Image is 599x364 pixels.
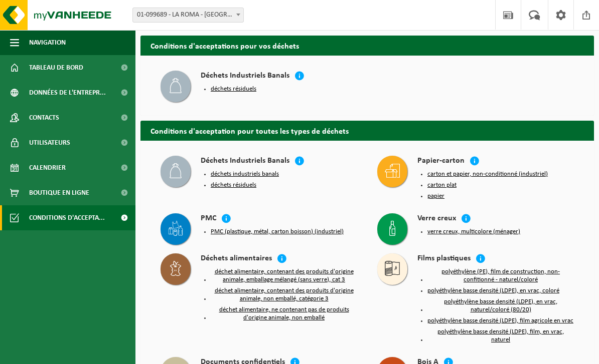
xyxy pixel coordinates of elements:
[427,328,574,344] button: polyéthylène basse densité (LDPE), film, en vrac, naturel
[211,181,256,189] button: déchets résiduels
[201,156,289,167] h4: Déchets Industriels Banals
[29,55,83,80] span: Tableau de bord
[29,180,89,205] span: Boutique en ligne
[427,228,520,236] button: verre creux, multicolore (ménager)
[132,8,244,23] span: 01-099689 - LA ROMA - HANNUT
[417,213,456,225] h4: Verre creux
[201,71,289,82] h4: Déchets Industriels Banals
[211,170,279,178] button: déchets industriels banals
[211,85,256,93] button: déchets résiduels
[427,181,457,189] button: carton plat
[140,121,594,140] h2: Conditions d'acceptation pour toutes les types de déchets
[417,253,471,265] h4: Films plastiques
[201,213,216,225] h4: PMC
[211,287,357,303] button: déchet alimentaire, contenant des produits d'origine animale, non emballé, catégorie 3
[29,205,105,230] span: Conditions d'accepta...
[201,253,272,265] h4: Déchets alimentaires
[29,105,59,130] span: Contacts
[427,317,573,325] button: polyéthylène basse densité (LDPE), film agricole en vrac
[211,268,357,284] button: déchet alimentaire, contenant des produits d'origine animale, emballage mélangé (sans verre), cat 3
[29,155,66,180] span: Calendrier
[29,130,70,155] span: Utilisateurs
[427,298,574,314] button: polyéthylène basse densité (LDPE), en vrac, naturel/coloré (80/20)
[29,80,106,105] span: Données de l'entrepr...
[427,170,548,178] button: carton et papier, non-conditionné (industriel)
[427,268,574,284] button: polyéthylène (PE), film de construction, non-confitionné - naturel/coloré
[211,306,357,322] button: déchet alimentaire, ne contenant pas de produits d'origine animale, non emballé
[427,287,559,295] button: polyéthylène basse densité (LDPE), en vrac, coloré
[29,30,66,55] span: Navigation
[427,192,444,200] button: papier
[211,228,344,236] button: PMC (plastique, métal, carton boisson) (industriel)
[417,156,465,167] h4: Papier-carton
[133,8,243,22] span: 01-099689 - LA ROMA - HANNUT
[140,36,594,55] h2: Conditions d'acceptations pour vos déchets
